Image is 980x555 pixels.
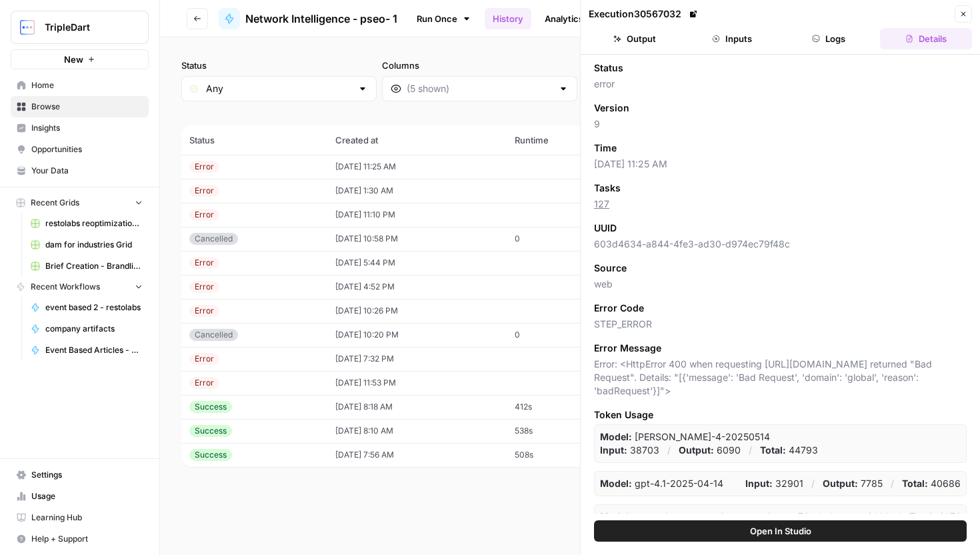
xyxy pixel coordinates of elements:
a: Browse [11,96,149,117]
span: event based 2 - restolabs [45,302,143,314]
span: dam for industries Grid [45,239,143,251]
div: Cancelled [189,233,238,245]
td: [DATE] 4:52 PM [327,275,507,299]
input: Any [206,82,352,95]
strong: Total: [760,444,786,456]
td: 0 [507,323,619,347]
span: Network Intelligence - pseo- 1 [245,11,397,27]
span: Open In Studio [750,524,811,538]
strong: Model: [600,511,632,522]
td: 508s [507,443,619,467]
div: Error [189,257,219,269]
span: restolabs reoptimizations aug [45,217,143,229]
button: Open In Studio [594,520,967,542]
strong: Input: [768,511,795,522]
div: Success [189,449,232,461]
p: 40686 [902,477,961,490]
td: [DATE] 11:25 AM [327,155,507,179]
button: Output [589,28,681,49]
img: TripleDart Logo [15,15,39,39]
a: Event Based Articles - Restolabs [25,340,149,361]
a: Opportunities [11,139,149,160]
strong: Input: [600,444,627,456]
p: sonar-deep-research [600,510,727,524]
a: 127 [594,198,609,209]
strong: Total: [909,511,935,522]
p: 7785 [823,477,883,490]
div: Execution 30567032 [589,7,700,21]
a: restolabs reoptimizations aug [25,213,149,234]
a: Your Data [11,160,149,181]
td: 412s [507,395,619,419]
div: Error [189,305,219,317]
div: Success [189,425,232,437]
label: Status [181,59,377,72]
a: Settings [11,464,149,486]
p: claude-sonnet-4-20250514 [600,430,770,444]
p: / [898,510,901,524]
td: [DATE] 1:30 AM [327,179,507,203]
td: [DATE] 7:32 PM [327,347,507,371]
a: event based 2 - restolabs [25,297,149,318]
span: Browse [31,101,143,113]
a: company artifacts [25,318,149,340]
p: 74 [768,510,809,524]
td: [DATE] 10:26 PM [327,299,507,323]
span: Status [594,61,623,75]
span: Learning Hub [31,512,143,524]
span: Event Based Articles - Restolabs [45,344,143,356]
a: dam for industries Grid [25,234,149,255]
a: History [485,8,531,29]
button: Inputs [686,28,778,49]
th: Runtime [507,125,619,155]
td: [DATE] 11:10 PM [327,203,507,227]
p: gpt-4.1-2025-04-14 [600,477,723,490]
a: Usage [11,486,149,507]
span: Help + Support [31,533,143,545]
p: 44793 [760,444,818,457]
span: Brief Creation - Brandlife Grid [45,260,143,272]
td: [DATE] 10:20 PM [327,323,507,347]
p: 32901 [745,477,803,490]
button: Workspace: TripleDart [11,11,149,44]
span: Insights [31,122,143,134]
span: Recent Grids [31,197,79,209]
div: Error [189,281,219,293]
p: / [811,477,815,490]
input: (5 shown) [407,82,553,95]
td: [DATE] 11:53 PM [327,371,507,395]
strong: Input: [745,478,773,489]
span: 9 [594,117,967,131]
th: Status [181,125,327,155]
a: Network Intelligence - pseo- 1 [219,8,397,29]
p: 4074 [909,510,961,524]
div: Cancelled [189,329,238,341]
button: Help + Support [11,528,149,550]
td: [DATE] 5:44 PM [327,251,507,275]
td: [DATE] 7:56 AM [327,443,507,467]
a: Insights [11,117,149,139]
span: Version [594,101,629,115]
span: Error Code [594,302,644,315]
span: error [594,77,967,91]
span: web [594,277,967,291]
strong: Output: [828,511,863,522]
span: Source [594,261,627,275]
span: [DATE] 11:25 AM [594,157,967,171]
span: Home [31,79,143,91]
span: New [64,53,83,66]
span: Settings [31,469,143,481]
a: Run Once [408,7,479,30]
td: [DATE] 8:18 AM [327,395,507,419]
p: / [667,444,671,457]
div: Success [189,401,232,413]
div: Error [189,161,219,173]
span: Tasks [594,181,621,195]
td: [DATE] 8:10 AM [327,419,507,443]
div: Error [189,377,219,389]
span: STEP_ERROR [594,318,967,331]
span: Token Usage [594,408,967,422]
div: Error [189,353,219,365]
p: 4000 [828,510,890,524]
span: Recent Workflows [31,281,100,293]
